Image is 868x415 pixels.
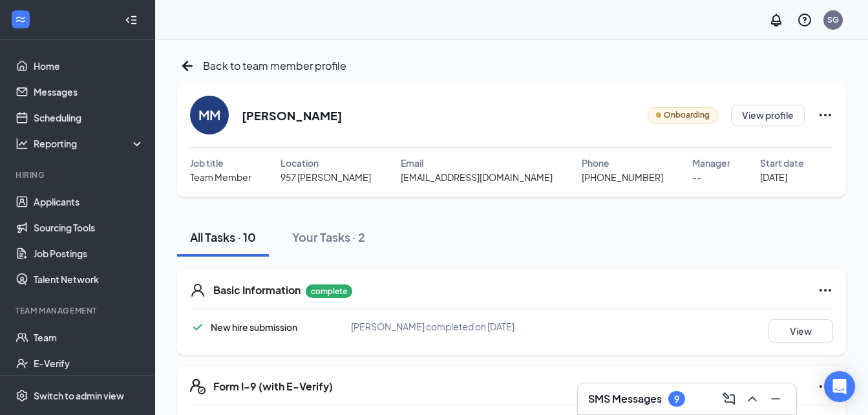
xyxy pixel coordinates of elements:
[190,229,256,245] div: All Tasks · 10
[824,371,855,402] div: Open Intercom Messenger
[213,283,301,297] h5: Basic Information
[292,229,365,245] div: Your Tasks · 2
[203,58,346,74] span: Back to team member profile
[34,189,144,215] a: Applicants
[692,170,701,184] span: --
[742,388,763,409] button: ChevronUp
[16,389,28,402] svg: Settings
[242,107,342,123] h2: [PERSON_NAME]
[745,391,760,407] svg: ChevronUp
[34,325,144,350] a: Team
[34,240,144,266] a: Job Postings
[213,379,333,394] h5: Form I-9 (with E-Verify)
[190,170,251,184] span: Team Member
[692,156,730,170] span: Manager
[768,12,784,28] svg: Notifications
[34,389,124,402] div: Switch to admin view
[721,391,737,407] svg: ComposeMessage
[760,156,804,170] span: Start date
[768,391,783,407] svg: Minimize
[34,266,144,292] a: Talent Network
[16,137,28,150] svg: Analysis
[664,109,710,122] span: Onboarding
[34,137,145,150] div: Reporting
[401,170,553,184] span: [EMAIL_ADDRESS][DOMAIN_NAME]
[401,156,423,170] span: Email
[190,319,206,335] svg: Checkmark
[674,394,679,405] div: 9
[760,170,787,184] span: [DATE]
[827,14,839,25] div: SG
[582,156,609,170] span: Phone
[818,282,833,298] svg: Ellipses
[306,284,352,298] p: complete
[818,107,833,123] svg: Ellipses
[281,156,319,170] span: Location
[177,56,198,76] svg: ArrowLeftNew
[34,350,144,376] a: E-Verify
[719,388,739,409] button: ComposeMessage
[281,170,371,184] span: 957 [PERSON_NAME]
[211,321,297,333] span: New hire submission
[34,53,144,79] a: Home
[351,321,514,332] span: [PERSON_NAME] completed on [DATE]
[198,106,220,124] div: MM
[125,14,138,27] svg: Collapse
[16,305,142,316] div: Team Management
[588,392,662,406] h3: SMS Messages
[16,169,142,180] div: Hiring
[34,105,144,131] a: Scheduling
[177,56,346,76] a: ArrowLeftNewBack to team member profile
[731,105,805,125] button: View profile
[190,379,206,394] svg: FormI9EVerifyIcon
[14,13,27,26] svg: WorkstreamLogo
[190,156,224,170] span: Job title
[34,215,144,240] a: Sourcing Tools
[768,319,833,343] button: View
[190,282,206,298] svg: User
[765,388,786,409] button: Minimize
[818,379,833,394] svg: Ellipses
[582,170,663,184] span: [PHONE_NUMBER]
[34,79,144,105] a: Messages
[797,12,812,28] svg: QuestionInfo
